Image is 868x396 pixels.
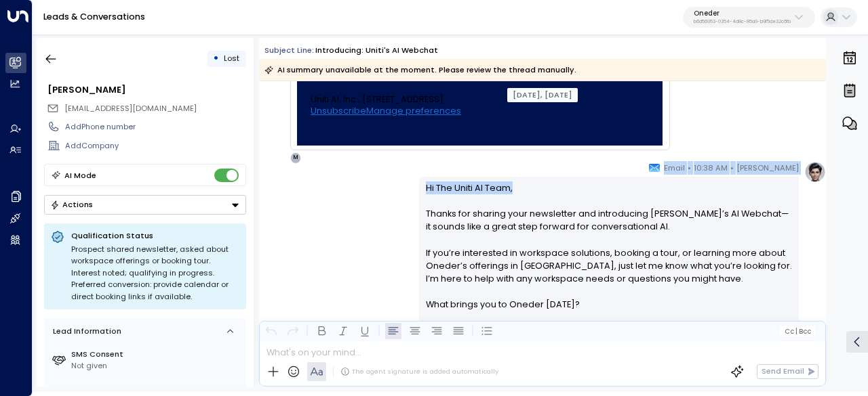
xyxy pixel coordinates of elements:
span: • [688,161,691,175]
button: Cc|Bcc [780,326,815,336]
button: Undo [263,323,279,339]
div: [PERSON_NAME] [47,83,245,96]
span: | [795,328,797,335]
span: Subject Line: [264,45,314,56]
span: Email [664,161,685,175]
div: Not given [71,360,241,372]
label: SMS Consent [71,349,241,360]
div: [DATE], [DATE] [507,88,578,102]
a: Manage preferences [366,105,461,116]
div: Lead Information [49,326,121,337]
p: b6d56953-0354-4d8c-85a9-b9f5de32c6fb [694,19,791,24]
div: Button group with a nested menu [44,195,246,215]
p: Oneder [694,9,791,18]
div: The agent signature is added automatically [340,367,498,376]
div: AddPhone number [65,121,245,133]
button: Onederb6d56953-0354-4d8c-85a9-b9f5de32c6fb [683,7,815,28]
span: [EMAIL_ADDRESS][DOMAIN_NAME] [64,103,197,114]
span: 10:38 AM [694,161,728,175]
a: Unsubscribe [311,105,366,116]
p: Uniti AI, Inc., [STREET_ADDRESS] [311,93,649,105]
div: Prospect shared newsletter, asked about workspace offerings or booking tour. Interest noted; qual... [71,244,239,303]
span: • [730,161,734,175]
button: Redo [285,323,301,339]
p: Hi The Uniti AI Team, Thanks for sharing your newsletter and introducing [PERSON_NAME]’s AI Webch... [426,181,793,324]
p: Qualification Status [71,230,239,241]
span: [PERSON_NAME] [736,161,799,175]
div: Actions [50,200,93,209]
div: • [213,49,219,68]
button: Actions [44,195,246,215]
div: AI Mode [64,169,96,182]
span: Cc Bcc [785,328,811,335]
div: AddCompany [65,140,245,152]
div: Introducing: Uniti's AI Webchat [315,45,438,56]
span: hello@getuniti.com [64,103,197,114]
div: AI summary unavailable at the moment. Please review the thread manually. [264,63,576,76]
div: M [290,152,301,163]
img: profile-logo.png [804,161,826,183]
span: Lost [224,53,239,64]
a: Leads & Conversations [43,11,145,22]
